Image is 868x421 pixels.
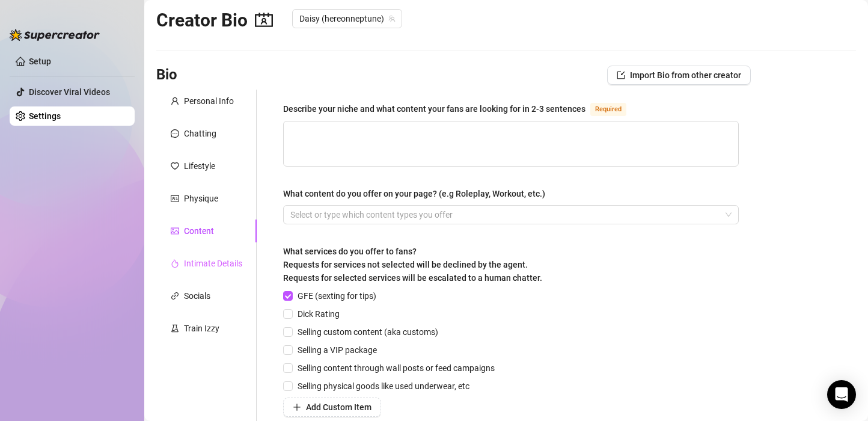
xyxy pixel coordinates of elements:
[283,102,640,116] label: Describe your niche and what content your fans are looking for in 2-3 sentences
[171,97,179,105] span: user
[184,224,214,238] div: Content
[171,194,179,203] span: idcard
[293,289,381,303] span: GFE (sexting for tips)
[171,259,179,268] span: fire
[630,70,741,80] span: Import Bio from other creator
[184,289,210,303] div: Socials
[283,247,542,283] span: What services do you offer to fans? Requests for services not selected will be declined by the ag...
[171,162,179,170] span: heart
[171,227,179,235] span: picture
[184,257,242,270] div: Intimate Details
[283,398,381,417] button: Add Custom Item
[293,307,344,321] span: Dick Rating
[156,66,177,85] h3: Bio
[293,343,382,357] span: Selling a VIP package
[184,192,218,205] div: Physique
[283,187,545,200] div: What content do you offer on your page? (e.g Roleplay, Workout, etc.)
[29,87,110,97] a: Discover Viral Videos
[171,324,179,333] span: experiment
[184,94,234,108] div: Personal Info
[184,322,219,335] div: Train Izzy
[10,29,100,41] img: logo-BBDzfeDw.svg
[184,159,215,173] div: Lifestyle
[299,10,395,28] span: Daisy (hereonneptune)
[184,127,216,140] div: Chatting
[171,292,179,300] span: link
[293,380,474,393] span: Selling physical goods like used underwear, etc
[388,15,396,22] span: team
[284,121,738,166] textarea: Describe your niche and what content your fans are looking for in 2-3 sentences
[293,325,443,339] span: Selling custom content (aka customs)
[590,103,626,116] span: Required
[293,361,500,375] span: Selling content through wall posts or feed campaigns
[29,111,61,121] a: Settings
[607,66,751,85] button: Import Bio from other creator
[617,71,625,79] span: import
[306,402,371,412] span: Add Custom Item
[156,9,273,32] h2: Creator Bio
[283,187,554,200] label: What content do you offer on your page? (e.g Roleplay, Workout, etc.)
[255,11,273,29] span: contacts
[171,129,179,138] span: message
[827,380,856,409] div: Open Intercom Messenger
[290,207,293,222] input: What content do you offer on your page? (e.g Roleplay, Workout, etc.)
[283,102,585,115] div: Describe your niche and what content your fans are looking for in 2-3 sentences
[293,403,301,411] span: plus
[29,57,51,66] a: Setup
